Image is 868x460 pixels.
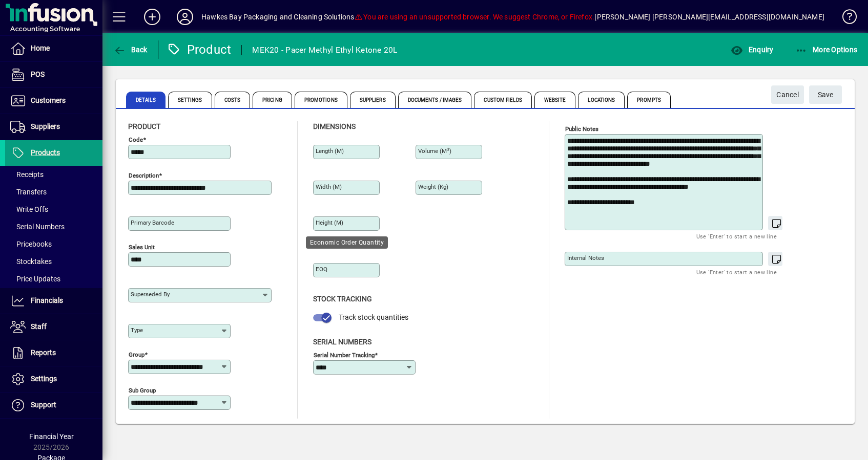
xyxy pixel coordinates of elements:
mat-label: Weight (Kg) [418,183,448,190]
a: Suppliers [5,114,102,140]
span: Costs [215,92,251,108]
div: Economic Order Quantity [306,236,388,249]
span: POS [31,70,45,78]
span: Staff [31,322,47,331]
span: Promotions [295,92,347,108]
span: Transfers [10,188,47,196]
span: Receipts [10,170,44,179]
a: Price Updates [5,270,102,288]
mat-label: Sub group [129,387,156,394]
div: [PERSON_NAME] [PERSON_NAME][EMAIL_ADDRESS][DOMAIN_NAME] [594,9,824,25]
span: Website [534,92,576,108]
span: Suppliers [350,92,396,108]
sup: 3 [447,147,449,152]
button: Add [136,8,169,26]
mat-label: EOQ [316,266,327,273]
span: Products [31,148,60,157]
span: S [818,91,822,99]
a: Home [5,36,102,61]
span: Settings [168,92,212,108]
button: Save [809,85,842,104]
span: ave [818,86,834,103]
mat-label: Superseded by [131,291,170,298]
mat-label: Length (m) [316,147,344,155]
mat-label: Height (m) [316,219,343,226]
span: Support [31,401,56,409]
mat-label: Primary barcode [131,219,174,226]
span: Serial Numbers [10,223,65,231]
span: Cancel [776,86,799,103]
button: Enquiry [728,40,776,59]
span: Pricebooks [10,240,52,248]
a: Financials [5,288,102,314]
a: Pricebooks [5,235,102,253]
span: Locations [578,92,625,108]
span: Track stock quantities [339,313,408,321]
span: Documents / Images [398,92,472,108]
span: Suppliers [31,122,60,130]
span: You are using an unsupported browser. We suggest Chrome, or Firefox. [355,13,594,21]
div: Hawkes Bay Packaging and Cleaning Solutions [201,9,355,25]
mat-label: Group [129,351,144,358]
app-page-header-button: Back [102,40,159,59]
span: Financial Year [29,432,74,441]
a: POS [5,62,102,87]
span: Price Updates [10,275,60,283]
span: Write Offs [10,205,48,213]
div: Product [167,41,232,58]
span: Product [128,122,160,130]
mat-label: Public Notes [565,125,598,133]
button: Profile [169,8,201,26]
span: Settings [31,375,57,383]
a: Knowledge Base [835,2,855,35]
mat-label: Internal Notes [567,254,604,261]
a: Stocktakes [5,253,102,270]
span: Financials [31,296,63,304]
span: Customers [31,96,66,104]
mat-label: Width (m) [316,183,342,190]
button: More Options [793,40,860,59]
span: Back [113,46,148,54]
span: Prompts [627,92,671,108]
mat-label: Serial Number tracking [314,351,375,358]
span: More Options [795,46,858,54]
a: Customers [5,88,102,114]
a: Receipts [5,166,102,183]
mat-label: Volume (m ) [418,147,451,155]
span: Serial Numbers [313,338,371,346]
mat-label: Type [131,326,143,334]
a: Serial Numbers [5,218,102,235]
button: Cancel [771,85,804,104]
a: Reports [5,340,102,366]
mat-label: Code [129,136,143,143]
mat-hint: Use 'Enter' to start a new line [696,230,777,242]
span: Pricing [253,92,292,108]
mat-label: Description [129,172,159,179]
span: Reports [31,348,56,357]
span: Details [126,92,166,108]
div: MEK20 - Pacer Methyl Ethyl Ketone 20L [252,42,397,58]
a: Support [5,392,102,418]
mat-label: Sales unit [129,244,155,251]
a: Settings [5,366,102,392]
span: Home [31,44,50,52]
a: Transfers [5,183,102,201]
span: Dimensions [313,122,356,130]
a: Staff [5,314,102,340]
mat-hint: Use 'Enter' to start a new line [696,266,777,278]
span: Enquiry [731,46,773,54]
span: Stock Tracking [313,295,372,303]
span: Custom Fields [474,92,531,108]
span: Stocktakes [10,257,52,266]
a: Write Offs [5,201,102,218]
button: Back [111,40,150,59]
